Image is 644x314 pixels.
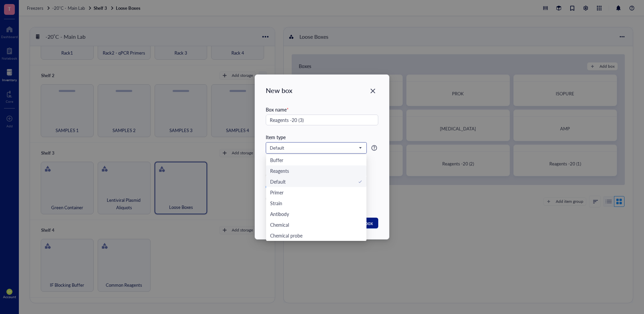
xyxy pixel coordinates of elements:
div: Reagents [270,167,289,175]
input: e.g. DNA protein [266,115,378,125]
span: Close [367,87,378,95]
div: Dimension (height x width) [266,162,378,169]
div: Item type [266,133,378,141]
div: Box name [266,106,378,113]
button: Close [367,86,378,96]
div: Antibody [270,210,289,218]
div: Primer [270,189,284,196]
div: Chemical [270,221,289,228]
span: Default [270,145,361,151]
div: Buffer [270,156,283,164]
div: Strain [270,199,282,207]
div: New box [266,86,378,95]
div: Default [270,178,286,185]
div: Chemical probe [270,232,302,239]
